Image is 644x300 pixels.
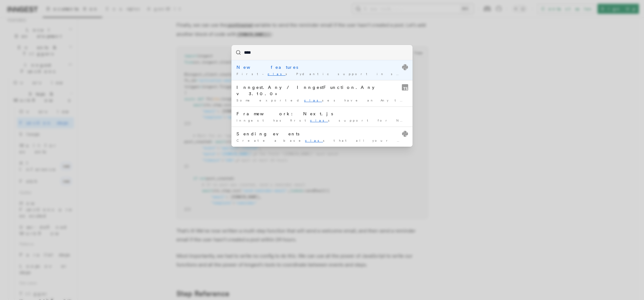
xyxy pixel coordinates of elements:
[236,64,408,70] div: New features
[236,98,408,103] div: Some exported ses have an Any type within their namespace …
[304,98,322,102] mark: clas
[236,111,408,117] div: Framework: Next.js
[268,72,286,76] mark: clas
[236,84,408,97] div: Inngest.Any / InngestFunction.Any v3.10.0+
[236,118,408,123] div: Inngest has first s support for Next.js API routes …
[310,118,328,122] mark: clas
[236,72,408,76] div: First- s Pydantic support in step and function output (docs …
[236,138,408,143] div: Create a base s that all your event ses will …
[305,139,323,142] mark: clas
[236,131,408,137] div: Sending events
